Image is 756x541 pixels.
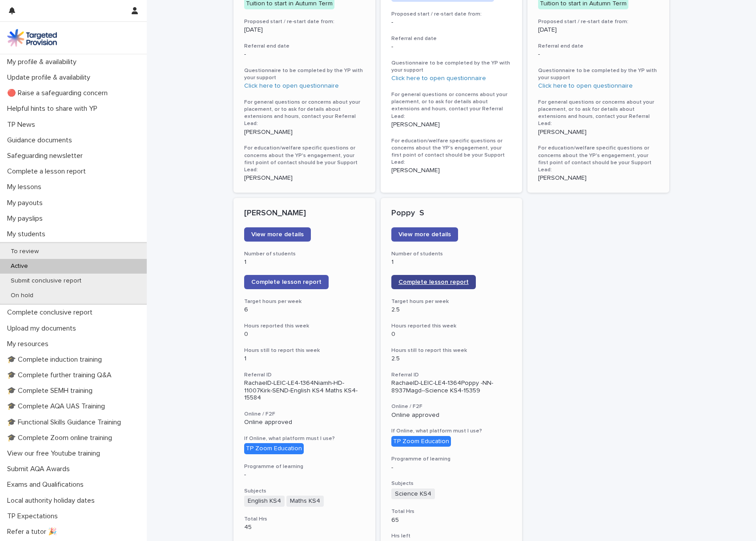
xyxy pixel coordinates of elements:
[4,121,42,129] p: TP News
[286,496,324,507] span: Maths KS4
[4,230,52,238] p: My students
[4,528,64,536] p: Refer a tutor 🎉
[391,250,512,258] h3: Number of students
[391,275,476,289] a: Complete lesson report
[244,516,365,523] h3: Total Hrs
[4,512,65,521] p: TP Expectations
[391,331,512,338] p: 0
[4,262,35,270] p: Active
[4,387,100,395] p: 🎓 Complete SEMH training
[538,145,659,174] h3: For education/welfare specific questions or concerns about the YP's engagement, your first point ...
[538,174,659,182] p: [PERSON_NAME]
[4,449,107,458] p: View our free Youtube training
[244,380,365,402] p: RachaelD-LEIC-LE4-1364Niamh-HD-11007Kirk-SEND-English KS4 Maths KS4-15584
[244,435,365,442] h3: If Online, what platform must I use?
[391,464,512,472] p: -
[4,136,79,145] p: Guidance documents
[4,152,90,160] p: Safeguarding newsletter
[391,209,512,218] p: Poppy S
[4,418,128,427] p: 🎓 Functional Skills Guidance Training
[244,227,311,242] a: View more details
[391,258,512,266] p: 1
[244,419,365,426] p: Online approved
[391,91,512,120] h3: For general questions or concerns about your placement, or to ask for details about extensions an...
[391,412,512,419] p: Online approved
[4,277,88,285] p: Submit conclusive report
[391,428,512,435] h3: If Online, what platform must I use?
[244,51,365,58] p: -
[244,443,304,454] div: TP Zoom Education
[391,167,512,174] p: [PERSON_NAME]
[391,489,435,500] span: Science KS4
[4,105,105,113] p: Helpful hints to share with YP
[391,60,512,74] h3: Questionnaire to be completed by the YP with your support
[244,347,365,354] h3: Hours still to report this week
[244,145,365,174] h3: For education/welfare specific questions or concerns about the YP's engagement, your first point ...
[4,183,48,191] p: My lessons
[4,214,50,223] p: My payslips
[244,331,365,338] p: 0
[4,340,56,348] p: My resources
[391,480,512,487] h3: Subjects
[391,306,512,314] p: 2.5
[4,371,119,380] p: 🎓 Complete further training Q&A
[244,129,365,136] p: [PERSON_NAME]
[4,465,77,473] p: Submit AQA Awards
[391,517,512,524] p: 65
[4,58,84,66] p: My profile & availability
[4,434,119,442] p: 🎓 Complete Zoom online training
[391,436,451,447] div: TP Zoom Education
[391,533,512,540] h3: Hrs left
[4,167,93,176] p: Complete a lesson report
[391,11,512,18] h3: Proposed start / re-start date from:
[4,497,102,505] p: Local authority holiday dates
[244,306,365,314] p: 6
[391,323,512,330] h3: Hours reported this week
[391,347,512,354] h3: Hours still to report this week
[244,275,329,289] a: Complete lesson report
[244,463,365,470] h3: Programme of learning
[391,298,512,305] h3: Target hours per week
[244,496,285,507] span: English KS4
[391,43,512,51] p: -
[538,67,659,81] h3: Questionnaire to be completed by the YP with your support
[244,371,365,379] h3: Referral ID
[4,199,50,207] p: My payouts
[391,355,512,363] p: 2.5
[244,258,365,266] p: 1
[244,26,365,34] p: [DATE]
[4,292,40,299] p: On hold
[391,403,512,410] h3: Online / F2F
[4,89,115,97] p: 🔴 Raise a safeguarding concern
[251,279,322,285] span: Complete lesson report
[244,174,365,182] p: [PERSON_NAME]
[7,29,57,47] img: M5nRWzHhSzIhMunXDL62
[391,75,486,81] a: Click here to open questionnaire
[538,26,659,34] p: [DATE]
[244,99,365,128] h3: For general questions or concerns about your placement, or to ask for details about extensions an...
[391,227,458,242] a: View more details
[244,67,365,81] h3: Questionnaire to be completed by the YP with your support
[4,402,112,411] p: 🎓 Complete AQA UAS Training
[244,355,365,363] p: 1
[244,43,365,50] h3: Referral end date
[4,308,100,317] p: Complete conclusive report
[398,231,451,238] span: View more details
[391,19,512,26] p: -
[244,298,365,305] h3: Target hours per week
[244,209,365,218] p: [PERSON_NAME]
[391,121,512,129] p: [PERSON_NAME]
[4,480,91,489] p: Exams and Qualifications
[244,18,365,25] h3: Proposed start / re-start date from:
[4,73,97,82] p: Update profile & availability
[244,524,365,531] p: 45
[4,324,83,333] p: Upload my documents
[391,456,512,463] h3: Programme of learning
[4,355,109,364] p: 🎓 Complete induction training
[538,99,659,128] h3: For general questions or concerns about your placement, or to ask for details about extensions an...
[244,411,365,418] h3: Online / F2F
[391,380,512,395] p: RachaelD-LEIC-LE4-1364Poppy -NN-8937Magd--Science KS4-15359
[538,18,659,25] h3: Proposed start / re-start date from:
[538,129,659,136] p: [PERSON_NAME]
[391,371,512,379] h3: Referral ID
